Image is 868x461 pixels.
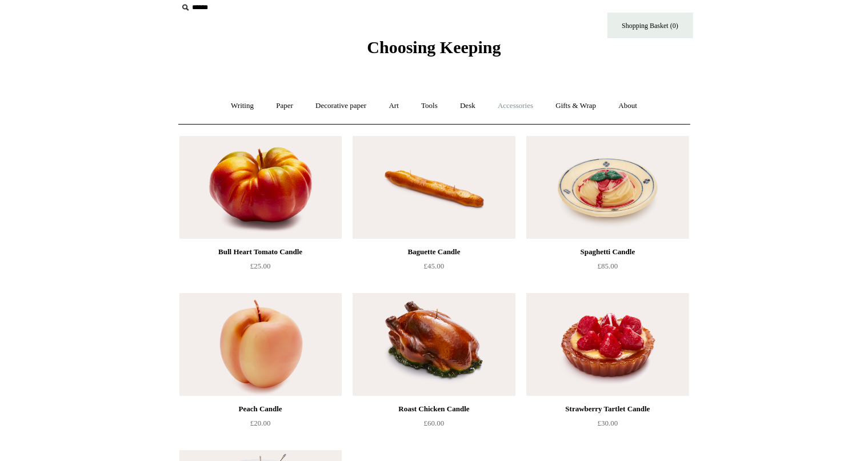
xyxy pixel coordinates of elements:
[355,245,512,259] div: Baguette Candle
[305,91,377,121] a: Decorative paper
[353,402,515,449] a: Roast Chicken Candle £60.00
[182,402,339,416] div: Peach Candle
[353,293,515,396] img: Roast Chicken Candle
[250,419,271,427] span: £20.00
[179,402,342,449] a: Peach Candle £20.00
[450,91,486,121] a: Desk
[424,262,445,270] span: £45.00
[545,91,606,121] a: Gifts & Wrap
[526,293,689,396] a: Strawberry Tartlet Candle Strawberry Tartlet Candle
[266,91,303,121] a: Paper
[526,136,689,239] a: Spaghetti Candle Spaghetti Candle
[353,136,515,239] a: Baguette Candle Baguette Candle
[529,402,686,416] div: Strawberry Tartlet Candle
[250,262,271,270] span: £25.00
[179,136,342,239] a: Bull Heart Tomato Candle Bull Heart Tomato Candle
[526,293,689,396] img: Strawberry Tartlet Candle
[221,91,264,121] a: Writing
[487,91,543,121] a: Accessories
[598,419,618,427] span: £30.00
[367,47,501,55] a: Choosing Keeping
[353,136,515,239] img: Baguette Candle
[526,136,689,239] img: Spaghetti Candle
[355,402,512,416] div: Roast Chicken Candle
[179,293,342,396] a: Peach Candle Peach Candle
[529,245,686,259] div: Spaghetti Candle
[607,13,693,38] a: Shopping Basket (0)
[367,38,501,57] span: Choosing Keeping
[424,419,445,427] span: £60.00
[598,262,618,270] span: £85.00
[526,245,689,292] a: Spaghetti Candle £85.00
[182,245,339,259] div: Bull Heart Tomato Candle
[179,136,342,239] img: Bull Heart Tomato Candle
[353,293,515,396] a: Roast Chicken Candle Roast Chicken Candle
[526,402,689,449] a: Strawberry Tartlet Candle £30.00
[179,245,342,292] a: Bull Heart Tomato Candle £25.00
[379,91,409,121] a: Art
[411,91,448,121] a: Tools
[179,293,342,396] img: Peach Candle
[608,91,647,121] a: About
[353,245,515,292] a: Baguette Candle £45.00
